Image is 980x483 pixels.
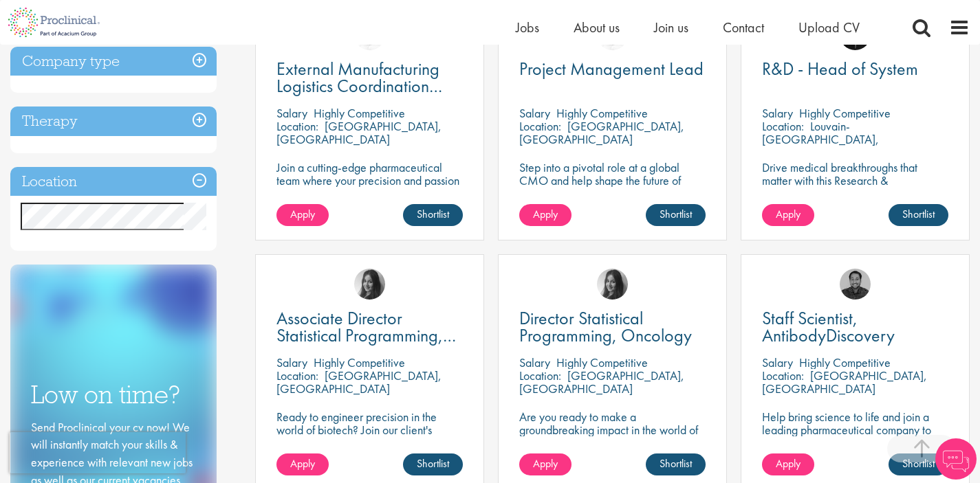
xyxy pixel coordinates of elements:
img: Heidi Hennigan [354,269,385,300]
p: Louvain-[GEOGRAPHIC_DATA], [GEOGRAPHIC_DATA] [762,118,879,160]
span: Apply [533,456,558,471]
p: Highly Competitive [799,355,891,370]
p: Drive medical breakthroughs that matter with this Research & Development position! [762,161,948,200]
span: Location: [276,368,318,383]
a: Apply [762,453,814,475]
span: Location: [519,368,561,383]
a: Apply [276,204,329,226]
span: Location: [762,118,804,134]
span: R&D - Head of System [762,57,918,80]
a: Staff Scientist, AntibodyDiscovery [762,310,948,344]
a: Apply [519,453,571,475]
h3: Location [10,167,217,196]
span: Salary [519,105,550,121]
p: [GEOGRAPHIC_DATA], [GEOGRAPHIC_DATA] [519,368,684,396]
a: Associate Director Statistical Programming, Oncology [276,310,463,344]
span: Salary [762,105,793,121]
a: Upload CV [798,19,860,36]
p: Highly Competitive [556,355,648,370]
a: Contact [723,19,764,36]
span: Apply [290,207,315,221]
span: External Manufacturing Logistics Coordination Support [276,57,442,115]
p: Join a cutting-edge pharmaceutical team where your precision and passion for supply chain will he... [276,161,463,213]
span: Salary [276,105,307,121]
span: Apply [533,207,558,221]
span: Location: [519,118,561,134]
p: Highly Competitive [314,355,405,370]
span: Director Statistical Programming, Oncology [519,306,692,347]
span: Salary [519,355,550,370]
span: Location: [276,118,318,134]
a: Shortlist [646,453,706,475]
p: [GEOGRAPHIC_DATA], [GEOGRAPHIC_DATA] [276,368,442,396]
a: Jobs [516,19,539,36]
span: Salary [276,355,307,370]
span: Associate Director Statistical Programming, Oncology [276,306,456,364]
p: [GEOGRAPHIC_DATA], [GEOGRAPHIC_DATA] [519,118,684,147]
span: Project Management Lead [519,57,704,80]
a: Apply [276,453,329,475]
a: Project Management Lead [519,60,706,78]
h3: Low on time? [31,381,196,408]
a: Shortlist [889,453,948,475]
a: Shortlist [403,453,463,475]
a: Shortlist [889,204,948,226]
p: Highly Competitive [799,105,891,121]
a: Shortlist [403,204,463,226]
p: Highly Competitive [314,105,405,121]
p: Highly Competitive [556,105,648,121]
p: Are you ready to make a groundbreaking impact in the world of biotechnology? Join a growing compa... [519,410,706,475]
a: Apply [519,204,571,226]
h3: Therapy [10,106,217,136]
a: Shortlist [646,204,706,226]
a: R&D - Head of System [762,60,948,78]
p: [GEOGRAPHIC_DATA], [GEOGRAPHIC_DATA] [762,368,927,396]
p: Help bring science to life and join a leading pharmaceutical company to play a key role in delive... [762,410,948,475]
p: [GEOGRAPHIC_DATA], [GEOGRAPHIC_DATA] [276,118,442,147]
span: Staff Scientist, AntibodyDiscovery [762,306,895,347]
span: Location: [762,368,804,383]
p: Step into a pivotal role at a global CMO and help shape the future of healthcare manufacturing. [519,161,706,200]
span: Apply [290,456,315,471]
p: Ready to engineer precision in the world of biotech? Join our client's cutting-edge team and play... [276,410,463,475]
img: Mike Raletz [840,269,871,300]
a: Join us [654,19,688,36]
span: Apply [776,207,801,221]
iframe: reCAPTCHA [10,432,186,473]
a: About us [574,19,620,36]
a: Apply [762,204,814,226]
img: Heidi Hennigan [597,269,628,300]
h3: Company type [10,47,217,76]
span: Apply [776,456,801,471]
img: Chatbot [935,438,977,480]
a: Director Statistical Programming, Oncology [519,310,706,344]
span: Salary [762,355,793,370]
a: External Manufacturing Logistics Coordination Support [276,60,463,95]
